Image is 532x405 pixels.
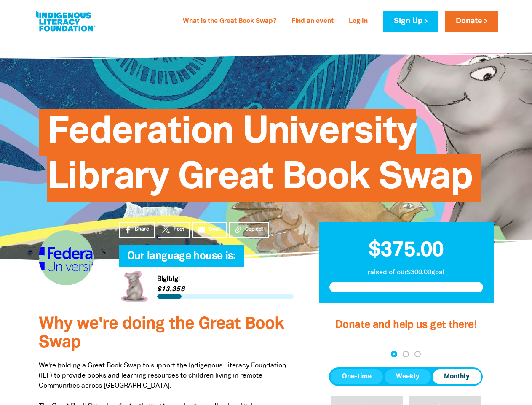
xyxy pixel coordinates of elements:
button: Monthly [433,369,481,384]
span: $375.00 [369,241,444,260]
span: Email [208,226,221,233]
button: Copied! [229,222,269,238]
span: Post [174,226,184,233]
span: Donate and help us get there! [335,320,477,330]
button: Navigate to step 1 of 3 to enter your donation amount [391,351,397,357]
button: Navigate to step 3 of 3 to enter your payment details [414,351,421,357]
a: Find an event [286,15,339,28]
span: Share [135,226,149,233]
a: Donate [445,11,498,32]
span: Federation University Library Great Book Swap [47,115,473,202]
a: Log In [344,15,373,28]
span: Weekly [396,372,420,382]
button: One-time [331,369,383,384]
p: raised of our $300.00 goal [329,267,483,278]
a: Post [158,222,190,238]
a: emailEmail [192,222,227,238]
span: Monthly [444,372,470,382]
span: One-time [342,372,372,382]
a: What is the Great Book Swap? [178,15,281,28]
button: Weekly [385,369,431,384]
span: Why we're doing the Great Book Swap [39,316,284,351]
div: Donation frequency [329,367,483,386]
i: email [197,225,206,234]
h6: My Team [119,259,294,264]
span: Our language house is: [127,251,236,267]
span: Copied! [245,226,263,233]
button: Navigate to step 2 of 3 to enter your details [403,351,409,357]
a: Sign Up [383,11,438,32]
a: Share [119,222,155,238]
